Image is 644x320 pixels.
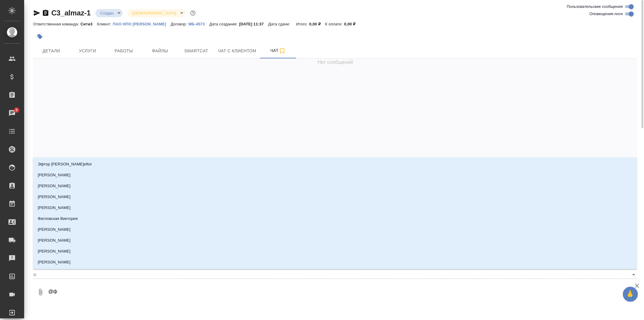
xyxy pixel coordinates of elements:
p: Ответственная команда: [33,22,81,26]
span: Работы [109,47,138,55]
p: Сити3 [81,22,97,26]
div: Создан [95,9,123,17]
button: Доп статусы указывают на важность/срочность заказа [189,9,197,17]
p: МБ-4573 [188,22,209,26]
span: Smartcat [182,47,211,55]
svg: Подписаться [279,47,286,54]
p: [PERSON_NAME] [38,259,71,265]
p: [PERSON_NAME] [38,237,71,243]
p: 0,00 ₽ [309,22,325,26]
span: Услуги [73,47,102,55]
span: Чат с клиентом [218,47,256,55]
p: Итого: [296,22,309,26]
p: [PERSON_NAME] [38,205,71,211]
p: К оплате: [325,22,344,26]
span: Детали [37,47,66,55]
a: 8 [2,106,23,121]
p: [PERSON_NAME] [38,183,71,189]
p: ПАО НПО [PERSON_NAME] [113,22,171,26]
button: [DEMOGRAPHIC_DATA] [130,11,178,16]
p: Договор: [171,22,188,26]
span: 🙏 [625,288,636,301]
button: Скопировать ссылку для ЯМессенджера [33,9,40,17]
span: Нет сообщений [318,59,353,66]
p: Дата создания: [209,22,239,26]
div: Создан [127,9,185,17]
span: 8 [12,107,21,113]
span: Оповещения-логи [589,11,623,17]
p: Клиент: [97,22,113,26]
span: Пользовательские сообщения [567,4,623,10]
p: [PERSON_NAME] [38,194,71,200]
a: C3_almaz-1 [51,9,91,17]
p: [PERSON_NAME] [38,248,71,254]
p: Эфтор [PERSON_NAME]eftor [38,161,92,167]
button: Скопировать ссылку [42,9,49,17]
p: Дата сдачи: [268,22,291,26]
span: Файлы [146,47,175,55]
p: [DATE] 11:37 [239,22,268,26]
a: ПАО НПО [PERSON_NAME] [113,21,171,26]
a: МБ-4573 [188,21,209,26]
p: 0,00 ₽ [344,22,360,26]
p: [PERSON_NAME] [38,172,71,178]
button: Добавить тэг [33,30,46,43]
span: Чат [264,47,293,54]
button: 🙏 [623,287,638,302]
p: [PERSON_NAME] [38,227,71,233]
button: Создан [98,11,115,16]
button: Close [630,270,638,279]
p: Фигловская Виктория [38,216,78,222]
